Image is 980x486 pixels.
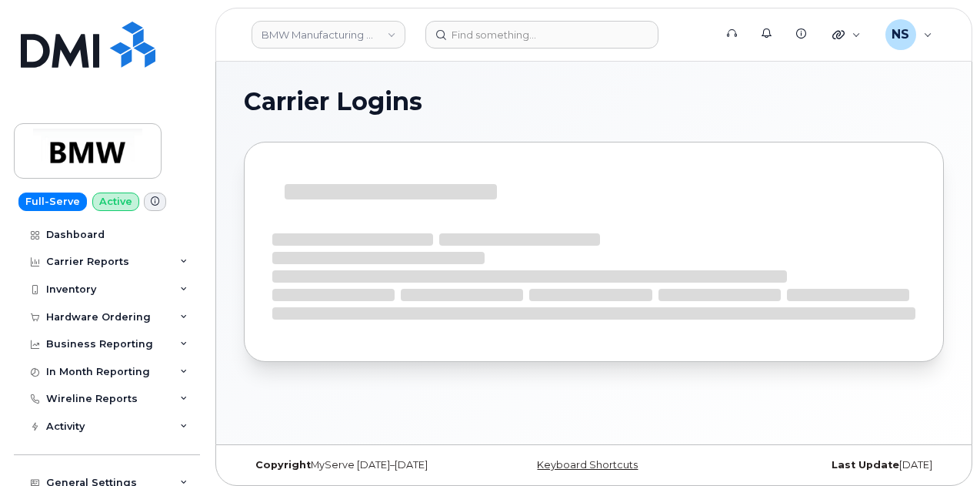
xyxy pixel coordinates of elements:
[711,459,944,471] div: [DATE]
[255,459,311,471] strong: Copyright
[537,459,638,471] a: Keyboard Shortcuts
[244,459,477,471] div: MyServe [DATE]–[DATE]
[244,90,422,113] span: Carrier Logins
[832,459,899,471] strong: Last Update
